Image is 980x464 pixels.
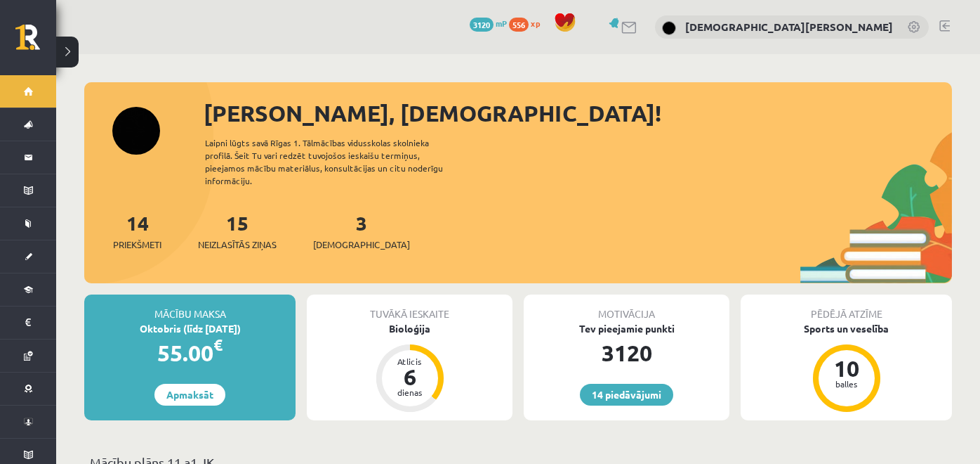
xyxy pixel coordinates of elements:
[389,388,431,397] div: dienas
[470,18,494,32] span: 3120
[685,20,893,34] a: [DEMOGRAPHIC_DATA][PERSON_NAME]
[313,210,410,252] a: 3[DEMOGRAPHIC_DATA]
[113,238,161,252] span: Priekšmeti
[389,357,431,366] div: Atlicis
[213,335,223,355] span: €
[741,321,952,414] a: Sports un veselība 10 balles
[741,295,952,321] div: Pēdējā atzīme
[204,96,952,130] div: [PERSON_NAME], [DEMOGRAPHIC_DATA]!
[205,136,468,187] div: Laipni lūgts savā Rīgas 1. Tālmācības vidusskolas skolnieka profilā. Šeit Tu vari redzēt tuvojošo...
[509,18,529,32] span: 556
[580,384,673,406] a: 14 piedāvājumi
[524,336,729,370] div: 3120
[470,18,507,29] a: 3120 mP
[15,25,56,60] a: Rīgas 1. Tālmācības vidusskola
[154,384,225,406] a: Apmaksāt
[198,238,277,252] span: Neizlasītās ziņas
[307,321,512,414] a: Bioloģija Atlicis 6 dienas
[307,321,512,336] div: Bioloģija
[389,366,431,388] div: 6
[84,295,296,321] div: Mācību maksa
[509,18,547,29] a: 556 xp
[741,321,952,336] div: Sports un veselība
[198,210,277,252] a: 15Neizlasītās ziņas
[84,321,296,336] div: Oktobris (līdz [DATE])
[313,238,410,252] span: [DEMOGRAPHIC_DATA]
[307,295,512,321] div: Tuvākā ieskaite
[531,18,540,29] span: xp
[113,210,161,252] a: 14Priekšmeti
[84,336,296,370] div: 55.00
[826,380,868,388] div: balles
[826,357,868,380] div: 10
[496,18,507,29] span: mP
[524,295,729,321] div: Motivācija
[524,321,729,336] div: Tev pieejamie punkti
[662,21,676,35] img: Kristiāna Hofmane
